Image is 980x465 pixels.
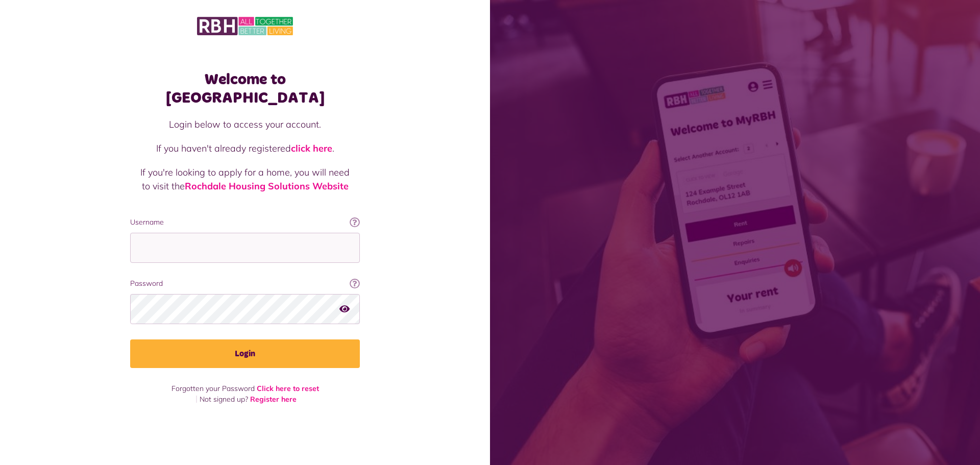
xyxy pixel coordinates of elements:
[197,15,293,37] img: MyRBH
[291,142,332,154] a: click here
[130,217,360,228] label: Username
[130,339,360,368] button: Login
[171,384,255,393] span: Forgotten your Password
[140,141,350,155] p: If you haven't already registered .
[130,278,360,289] label: Password
[185,180,349,192] a: Rochdale Housing Solutions Website
[140,165,350,193] p: If you're looking to apply for a home, you will need to visit the
[257,384,319,393] a: Click here to reset
[140,117,350,131] p: Login below to access your account.
[130,70,360,107] h1: Welcome to [GEOGRAPHIC_DATA]
[250,395,297,404] a: Register here
[200,395,248,404] span: Not signed up?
